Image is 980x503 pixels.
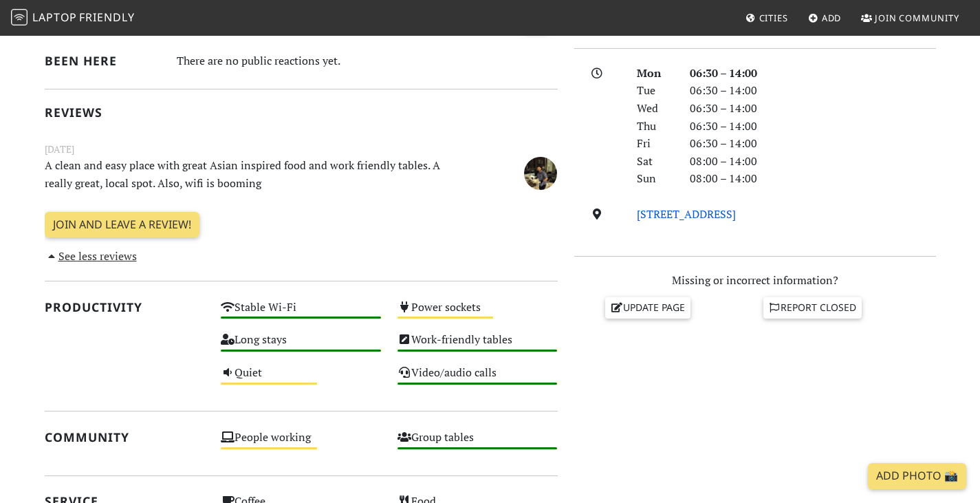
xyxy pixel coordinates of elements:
[629,65,681,83] div: Mon
[856,6,965,30] a: Join Community
[45,430,205,445] h2: Community
[605,297,690,318] a: Update page
[803,6,847,30] a: Add
[629,82,681,100] div: Tue
[524,157,557,190] img: 2376-nigel.jpg
[682,100,944,118] div: 06:30 – 14:00
[822,12,842,24] span: Add
[682,153,944,171] div: 08:00 – 14:00
[629,170,681,188] div: Sun
[36,157,478,192] p: A clean and easy place with great Asian inspired food and work friendly tables. A really great, l...
[763,297,862,318] a: Report closed
[389,363,566,396] div: Video/audio calls
[32,10,77,25] span: Laptop
[682,135,944,153] div: 06:30 – 14:00
[574,272,936,290] p: Missing or incorrect information?
[177,51,558,71] div: There are no public reactions yet.
[11,6,135,30] a: LaptopFriendly LaptopFriendly
[389,427,566,460] div: Group tables
[740,6,794,30] a: Cities
[79,10,134,25] span: Friendly
[637,206,736,222] a: [STREET_ADDRESS]
[389,297,566,330] div: Power sockets
[11,9,28,25] img: LaptopFriendly
[213,297,389,330] div: Stable Wi-Fi
[213,363,389,396] div: Quiet
[629,118,681,136] div: Thu
[45,300,205,314] h2: Productivity
[875,12,959,24] span: Join Community
[524,164,557,180] span: Nigel Earnshaw
[759,12,788,24] span: Cities
[629,135,681,153] div: Fri
[389,330,566,363] div: Work-friendly tables
[682,82,944,100] div: 06:30 – 14:00
[682,65,944,83] div: 06:30 – 14:00
[36,142,566,157] small: [DATE]
[45,105,558,120] h2: Reviews
[213,427,389,460] div: People working
[682,170,944,188] div: 08:00 – 14:00
[629,153,681,171] div: Sat
[45,54,161,68] h2: Been here
[45,212,199,238] a: Join and leave a review!
[629,100,681,118] div: Wed
[682,118,944,136] div: 06:30 – 14:00
[213,330,389,363] div: Long stays
[45,248,137,264] a: See less reviews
